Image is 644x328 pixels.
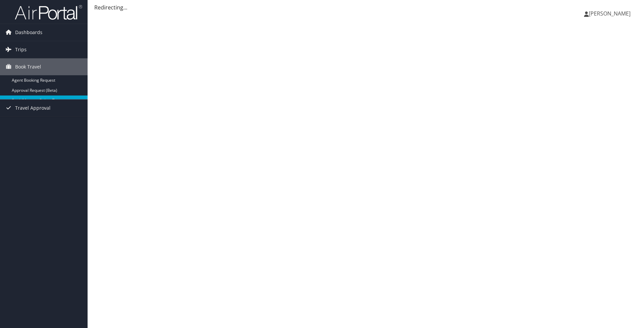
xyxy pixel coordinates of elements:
[15,100,51,116] span: Travel Approval
[589,10,631,17] span: [PERSON_NAME]
[94,3,637,11] div: Redirecting...
[15,41,27,58] span: Trips
[15,4,82,20] img: airportal-logo.png
[584,3,637,24] a: [PERSON_NAME]
[15,58,41,75] span: Book Travel
[15,24,42,41] span: Dashboards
